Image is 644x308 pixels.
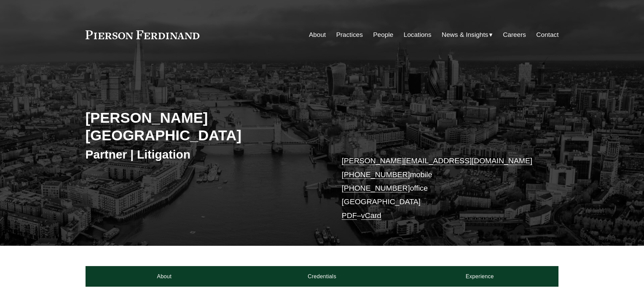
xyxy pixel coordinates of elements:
a: [PHONE_NUMBER] [342,184,410,192]
a: vCard [361,211,381,220]
a: [PERSON_NAME][EMAIL_ADDRESS][DOMAIN_NAME] [342,157,532,165]
a: Experience [401,266,559,286]
a: Practices [336,28,363,41]
span: News & Insights [442,29,488,41]
a: [PHONE_NUMBER] [342,170,410,179]
h3: Partner | Litigation [86,147,322,162]
a: People [373,28,393,41]
a: Credentials [243,266,401,286]
a: About [309,28,326,41]
a: Locations [404,28,431,41]
a: Contact [536,28,558,41]
h2: [PERSON_NAME][GEOGRAPHIC_DATA] [86,109,322,144]
p: mobile office [GEOGRAPHIC_DATA] – [342,154,539,222]
a: About [86,266,243,286]
a: folder dropdown [442,28,493,41]
a: Careers [503,28,526,41]
a: PDF [342,211,357,220]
